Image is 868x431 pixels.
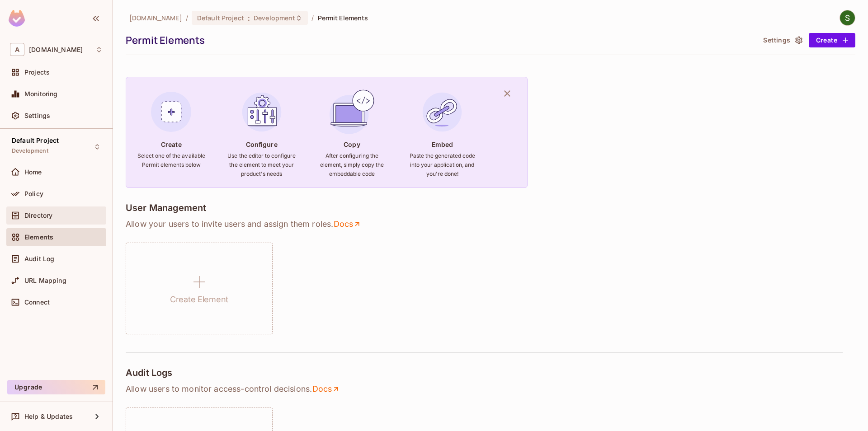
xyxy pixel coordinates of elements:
span: Default Project [12,137,59,144]
button: Upgrade [7,380,105,394]
span: Elements [24,234,53,241]
p: Allow your users to invite users and assign them roles . [126,219,855,230]
a: Docs [333,219,362,230]
span: the active workspace [129,14,182,22]
img: Shakti Seniyar [840,10,855,25]
img: Configure Element [237,88,286,136]
h6: Select one of the available Permit elements below [137,151,206,169]
span: Projects [24,69,50,76]
h4: Create [161,140,182,149]
span: Audit Log [24,255,54,262]
span: Directory [24,212,52,219]
span: Settings [24,112,50,119]
h4: User Management [126,202,206,213]
span: URL Mapping [24,277,66,284]
h1: Create Element [170,293,228,306]
li: / [186,14,188,22]
span: Policy [24,190,43,197]
span: Monitoring [24,90,58,98]
span: : [247,14,250,22]
span: Default Project [197,14,244,22]
h4: Embed [432,140,453,149]
span: A [10,43,24,56]
span: Permit Elements [318,14,368,22]
span: Connect [24,299,50,306]
a: Docs [312,384,340,394]
h6: Use the editor to configure the element to meet your product's needs [227,151,296,178]
h6: Paste the generated code into your application, and you're done! [408,151,476,178]
h6: After configuring the element, simply copy the embeddable code [317,151,386,178]
button: Settings [759,33,805,47]
img: Embed Element [418,88,467,136]
div: Permit Elements [126,33,755,47]
p: Allow users to monitor access-control decisions . [126,384,855,394]
button: Create [809,33,855,47]
span: Home [24,169,42,176]
span: Help & Updates [24,413,73,420]
span: Development [254,14,295,22]
img: Create Element [147,88,196,136]
img: Copy Element [327,88,376,136]
h4: Copy [344,140,360,149]
li: / [311,14,314,22]
h4: Configure [246,140,278,149]
img: SReyMgAAAABJRU5ErkJggg== [9,10,25,27]
span: Development [12,147,48,155]
span: Workspace: allerin.com [29,46,83,53]
h4: Audit Logs [126,367,173,378]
